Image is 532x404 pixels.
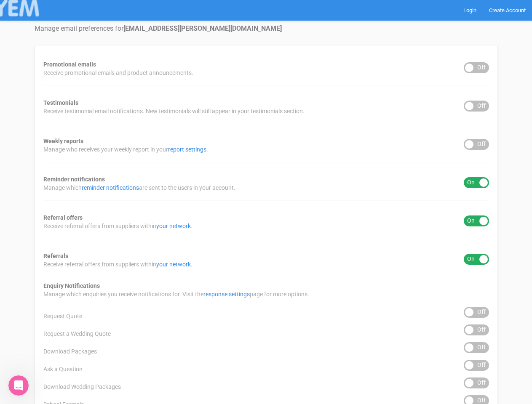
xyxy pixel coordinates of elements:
[43,107,305,115] span: Receive testimonial email notifications. New testimonials will still appear in your testimonials ...
[43,365,83,373] span: Ask a Question
[8,375,29,396] iframe: Intercom live chat
[43,252,68,259] strong: Referrals
[35,25,498,32] h4: Manage email preferences for
[82,184,139,191] a: reminder notifications
[123,24,282,32] strong: [EMAIL_ADDRESS][PERSON_NAME][DOMAIN_NAME]
[43,61,96,68] strong: Promotional emails
[203,291,250,298] a: response settings
[43,383,121,391] span: Download Wedding Packages
[43,330,111,338] span: Request a Wedding Quote
[156,261,191,268] a: your network
[43,176,105,183] strong: Reminder notifications
[43,260,192,268] span: Receive referral offers from suppliers within .
[43,183,235,192] span: Manage which are sent to the users in your account.
[156,223,191,229] a: your network
[43,290,309,298] span: Manage which enquiries you receive notifications for. Visit the page for more options.
[43,69,193,77] span: Receive promotional emails and product announcements.
[43,145,208,154] span: Manage who receives your weekly report in your .
[168,146,206,153] a: report settings
[43,347,97,356] span: Download Packages
[43,214,83,221] strong: Referral offers
[43,99,78,106] strong: Testimonials
[43,138,83,144] strong: Weekly reports
[43,282,100,289] strong: Enquiry Notifications
[43,222,192,230] span: Receive referral offers from suppliers within .
[43,312,82,320] span: Request Quote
